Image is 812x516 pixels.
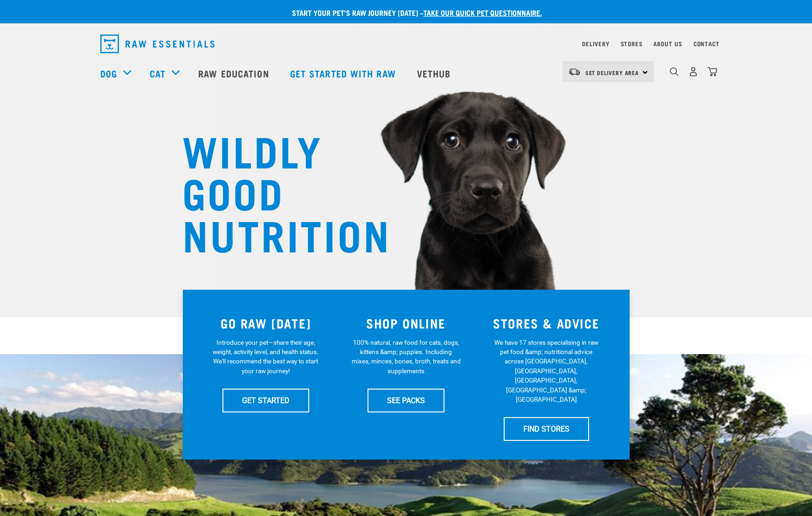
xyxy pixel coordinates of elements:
[201,316,331,330] h3: GO RAW [DATE]
[100,35,215,53] img: Raw Essentials Logo
[482,316,611,330] h3: STORES & ADVICE
[351,338,461,376] p: 100% natural, raw food for cats, dogs, kittens &amp; puppies. Including mixes, minces, bones, bro...
[688,67,698,77] img: user.png
[504,417,589,440] a: FIND STORES
[100,66,117,80] a: Dog
[211,338,320,376] p: Introduce your pet—share their age, weight, activity level, and health status. We'll recommend th...
[423,10,542,14] a: take our quick pet questionnaire.
[694,42,720,45] a: Contact
[585,71,639,74] span: Set Delivery Area
[653,42,682,45] a: About Us
[341,316,471,330] h3: SHOP ONLINE
[492,338,601,404] p: We have 17 stores specialising in raw pet food &amp; nutritional advice across [GEOGRAPHIC_DATA],...
[708,67,717,77] img: home-icon@2x.png
[408,55,463,92] a: Vethub
[189,55,280,92] a: Raw Education
[368,389,444,412] a: SEE PACKS
[670,67,679,76] img: home-icon-1@2x.png
[568,68,581,76] img: van-moving.png
[281,55,408,92] a: Get started with Raw
[621,42,643,45] a: Stores
[582,42,609,45] a: Delivery
[222,389,309,412] a: GET STARTED
[93,31,720,57] nav: dropdown navigation
[150,66,166,80] a: Cat
[182,128,369,254] h1: WILDLY GOOD NUTRITION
